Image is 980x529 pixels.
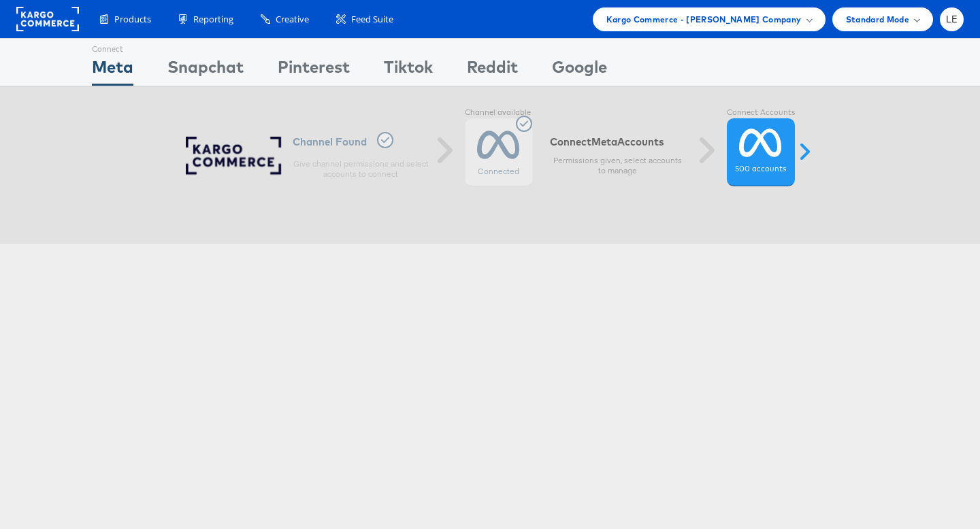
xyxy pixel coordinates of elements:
div: Google [552,55,607,86]
div: Pinterest [278,55,350,86]
label: Channel available [465,107,533,118]
div: Reddit [467,55,518,86]
label: 500 accounts [735,164,786,175]
span: Feed Suite [351,13,393,26]
span: Products [114,13,151,26]
label: Connect Accounts [727,107,795,118]
h6: Connect Accounts [550,135,686,148]
h6: Channel Found [293,132,429,152]
div: Meta [92,55,133,86]
div: Snapchat [167,55,244,86]
div: Tiktok [384,55,433,86]
span: Reporting [193,13,233,26]
p: Give channel permissions and select accounts to connect [293,158,429,180]
p: Permissions given, select accounts to manage [550,155,686,177]
span: meta [591,135,617,148]
div: Connect [92,39,133,55]
span: Kargo Commerce - [PERSON_NAME] Company [606,12,802,27]
span: Creative [276,13,309,26]
span: Standard Mode [846,12,909,27]
span: LE [946,15,958,24]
